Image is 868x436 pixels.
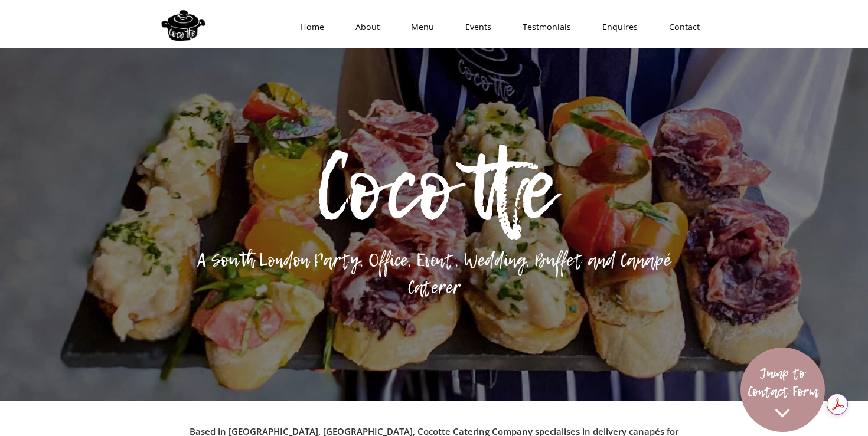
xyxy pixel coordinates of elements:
[280,9,336,45] a: Home
[650,9,712,45] a: Contact
[391,9,446,45] a: Menu
[583,9,650,45] a: Enquires
[336,9,391,45] a: About
[503,9,583,45] a: Testmonials
[446,9,503,45] a: Events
